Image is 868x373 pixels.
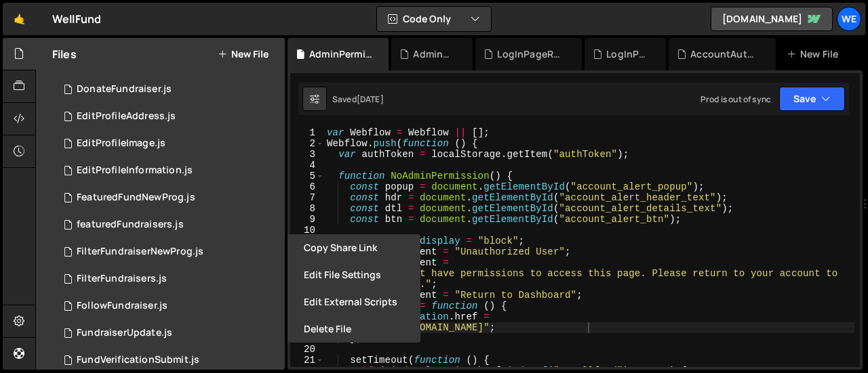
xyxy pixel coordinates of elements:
[290,181,324,192] div: 6
[309,47,372,61] div: AdminPermission.js
[52,211,285,238] div: 13134/32527.js
[290,203,324,214] div: 8
[77,192,195,204] div: FeaturedFundNewProg.js
[77,300,167,312] div: FollowFundraiser.js
[837,7,861,31] a: We
[290,192,324,203] div: 7
[52,11,101,27] div: WellFund
[290,127,324,138] div: 1
[52,320,285,347] div: 13134/37030.js
[3,3,36,35] a: 🤙
[332,93,384,105] div: Saved
[77,137,165,150] div: EditProfileImage.js
[606,47,650,61] div: LogInPage.js
[77,219,184,231] div: featuredFundraisers.js
[690,47,759,61] div: AccountAuthorization.js
[288,261,420,288] button: Edit File Settings
[52,76,285,103] div: 13134/33480.js
[52,184,285,211] div: 13134/35733.js
[711,7,833,31] a: [DOMAIN_NAME]
[787,47,844,61] div: New File
[377,7,491,31] button: Code Only
[290,149,324,160] div: 3
[218,49,269,60] button: New File
[288,288,420,315] button: Edit External Scripts
[52,292,285,320] div: 13134/34117.js
[52,157,285,184] div: 13134/37568.js
[52,103,285,130] div: 13134/37569.js
[77,327,172,339] div: FundraiserUpdate.js
[77,110,176,123] div: EditProfileAddress.js
[413,47,456,61] div: AdminNav.js
[701,93,771,105] div: Prod is out of sync
[290,214,324,225] div: 9
[288,234,420,261] button: Copy share link
[779,87,845,111] button: Save
[52,238,285,265] div: 13134/36704.js
[77,273,167,285] div: FilterFundraisers.js
[290,355,324,366] div: 21
[290,344,324,355] div: 20
[290,171,324,181] div: 5
[52,130,285,157] div: 13134/37567.js
[288,315,420,343] button: Delete File
[290,160,324,171] div: 4
[77,246,203,258] div: FilterFundraiserNewProg.js
[357,93,384,105] div: [DATE]
[290,225,324,236] div: 10
[77,354,199,366] div: FundVerificationSubmit.js
[290,138,324,149] div: 2
[52,265,285,292] div: 13134/33400.js
[52,47,77,62] h2: Files
[77,83,172,95] div: DonateFundraiser.js
[497,47,566,61] div: LogInPageRedirect.js
[77,164,193,177] div: EditProfileInformation.js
